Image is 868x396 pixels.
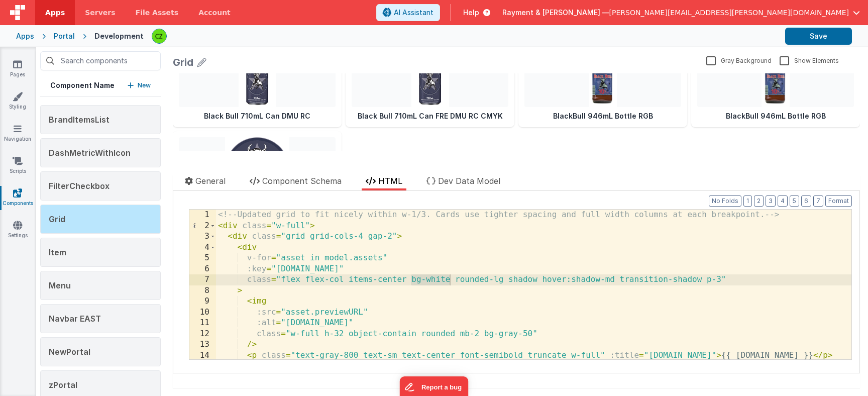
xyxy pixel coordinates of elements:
[801,195,811,207] button: 6
[49,214,65,224] span: Grid
[189,339,216,350] div: 13
[189,221,216,232] div: 2
[785,28,852,45] button: Save
[49,115,110,125] span: BrandItemsList
[136,8,179,18] span: File Assets
[85,8,115,18] span: Servers
[45,8,65,18] span: Apps
[463,8,479,18] span: Help
[179,38,336,48] p: Black Bull 710mL Can FRE DMU RC CMYK
[189,210,216,221] div: 1
[378,176,402,186] span: HTML
[49,380,77,390] span: zPortal
[54,31,75,41] div: Portal
[195,176,226,186] span: General
[49,247,66,257] span: Item
[6,38,163,48] p: Black Bull 710mL Can DMU RC
[352,38,508,48] p: BlackBull 946mL Bottle RGB
[189,264,216,275] div: 6
[189,285,216,296] div: 8
[138,80,151,90] p: New
[813,195,823,207] button: 7
[766,195,776,207] button: 3
[6,64,163,128] img: Bull CMYK 01
[128,80,151,90] button: New
[778,195,788,207] button: 4
[173,55,193,69] div: Grid
[152,29,166,43] img: b4a104e37d07c2bfba7c0e0e4a273d04
[189,253,216,264] div: 5
[376,4,440,21] button: AI Assistant
[609,8,849,18] span: [PERSON_NAME][EMAIL_ADDRESS][PERSON_NAME][DOMAIN_NAME]
[49,280,71,290] span: Menu
[94,31,144,41] div: Development
[790,195,799,207] button: 5
[743,195,752,207] button: 1
[709,195,741,207] button: No Folds
[49,314,101,324] span: Navbar EAST
[49,347,90,357] span: NewPortal
[189,296,216,307] div: 9
[825,195,852,207] button: Format
[524,38,681,48] p: BlackBull 946mL Bottle RGB
[780,55,839,65] label: Show Elements
[438,176,500,186] span: Dev Data Model
[40,51,161,70] input: Search components
[754,195,764,207] button: 2
[189,242,216,253] div: 4
[394,8,433,18] span: AI Assistant
[262,176,342,186] span: Component Schema
[189,274,216,285] div: 7
[189,350,216,361] div: 14
[49,148,131,158] span: DashMetricWithIcon
[706,55,772,65] label: Gray Background
[50,80,115,90] h5: Component Name
[189,318,216,329] div: 11
[189,231,216,242] div: 3
[189,329,216,340] div: 12
[16,31,34,41] div: Apps
[502,8,609,18] span: Rayment & [PERSON_NAME] —
[49,181,110,191] span: FilterCheckbox
[502,8,860,18] button: Rayment & [PERSON_NAME] — [PERSON_NAME][EMAIL_ADDRESS][PERSON_NAME][DOMAIN_NAME]
[189,307,216,318] div: 10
